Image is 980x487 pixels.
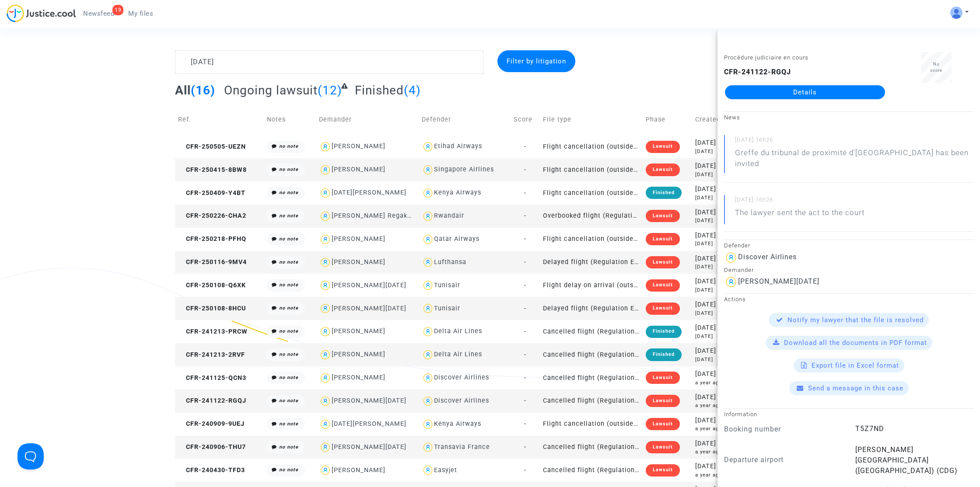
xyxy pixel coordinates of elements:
i: no note [279,328,298,334]
div: Lawsuit [646,141,680,153]
td: Cancelled flight (Regulation EC 261/2004) [540,343,643,366]
span: CFR-241125-QCN3 [178,374,246,382]
div: [DATE] [695,208,738,217]
img: icon-user.svg [319,187,332,199]
td: Created on [692,104,741,135]
div: Transavia France [434,443,490,451]
img: icon-user.svg [422,418,434,431]
td: Score [511,104,540,135]
i: no note [279,259,298,265]
div: [DATE] [695,346,738,356]
a: My files [121,7,160,20]
div: [PERSON_NAME] [332,258,385,266]
div: Rwandair [434,212,464,219]
span: - [524,374,526,382]
div: Discover Airlines [434,374,489,381]
img: jc-logo.svg [7,4,76,22]
img: icon-user.svg [319,140,332,153]
img: icon-user.svg [422,279,434,292]
td: Delayed flight (Regulation EC 261/2004) [540,297,643,320]
span: - [524,305,526,312]
span: My files [128,10,153,17]
div: [DATE] [695,148,738,155]
div: [DATE] [695,138,738,148]
div: [DATE] [695,277,738,286]
div: [DATE][PERSON_NAME] [332,189,406,196]
p: Greffe du tribunal de proximité d'[GEOGRAPHIC_DATA] has been invited [735,147,973,174]
span: Export file in Excel format [812,362,899,369]
div: Discover Airlines [434,397,489,404]
img: icon-user.svg [319,441,332,454]
i: no note [279,467,298,473]
i: no note [279,282,298,288]
img: icon-user.svg [422,395,434,407]
div: [DATE][PERSON_NAME] [332,420,406,428]
td: Demander [316,104,419,135]
div: Delta Air Lines [434,351,482,358]
div: [DATE] [695,184,738,194]
i: no note [279,305,298,311]
small: Actions [724,296,746,303]
div: Finished [646,187,682,199]
span: (4) [404,83,421,97]
div: [PERSON_NAME][DATE] [738,277,819,285]
div: [DATE] [695,263,738,271]
span: (12) [318,83,342,97]
img: icon-user.svg [319,302,332,315]
img: icon-user.svg [422,210,434,223]
div: Lawsuit [646,163,680,176]
div: [DATE] [695,231,738,240]
small: News [724,114,740,121]
div: [DATE] [695,286,738,294]
span: CFR-240909-9UEJ [178,420,245,428]
td: Flight cancellation (outside of EU - Montreal Convention) [540,228,643,251]
span: - [524,397,526,404]
div: Lawsuit [646,441,680,453]
i: no note [279,421,298,427]
div: Qatar Airways [434,235,479,243]
span: Ongoing lawsuit [224,83,318,97]
div: Finished [646,326,682,338]
span: CFR-241213-2RVF [178,351,245,358]
span: CFR-241213-PRCW [178,328,248,335]
div: [DATE] [695,310,738,317]
td: Flight cancellation (outside of EU - Montreal Convention) [540,135,643,158]
div: [PERSON_NAME][DATE] [332,305,406,312]
span: T5Z7ND [855,424,884,433]
div: [PERSON_NAME] [332,327,385,335]
span: - [524,328,526,335]
img: icon-user.svg [319,348,332,361]
div: [DATE] [695,300,738,310]
span: CFR-250116-9MV4 [178,258,247,266]
div: [DATE] [695,323,738,333]
span: - [524,189,526,197]
td: Cancelled flight (Regulation EC 261/2004) [540,320,643,343]
td: Overbooked flight (Regulation EC 261/2004) [540,205,643,228]
span: Filter by litigation [507,57,566,65]
div: [PERSON_NAME][DATE] [332,282,406,289]
span: - [524,420,526,428]
div: [DATE] [695,333,738,340]
small: [DATE] 16h26 [735,136,973,147]
img: icon-user.svg [724,275,738,289]
div: Discover Airlines [738,253,797,261]
span: Finished [355,83,404,97]
div: a year ago [695,425,738,432]
div: [PERSON_NAME] [332,166,385,173]
td: Cancelled flight (Regulation EC 261/2004) [540,390,643,413]
td: Cancelled flight (Regulation EC 261/2004) [540,459,643,482]
div: [DATE] [695,416,738,425]
img: icon-user.svg [319,233,332,246]
div: a year ago [695,379,738,386]
img: icon-user.svg [319,256,332,269]
td: Ref. [175,104,264,135]
span: - [524,466,526,474]
span: No score [930,62,942,73]
img: icon-user.svg [422,187,434,199]
td: Flight cancellation (outside of EU - Montreal Convention) [540,158,643,181]
small: [DATE] 16h26 [735,196,973,207]
small: Demander [724,267,754,273]
span: CFR-250108-8HCU [178,305,246,312]
div: [DATE] [695,369,738,379]
div: [DATE] [695,462,738,471]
